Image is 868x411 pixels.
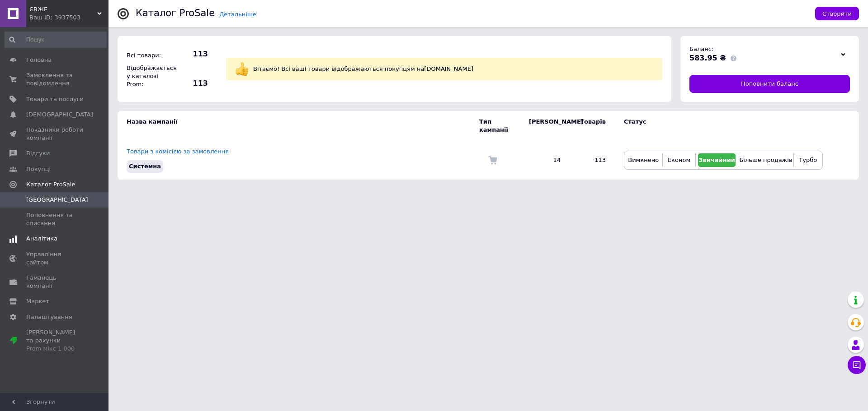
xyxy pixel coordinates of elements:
[129,163,161,170] span: Системна
[26,274,84,290] span: Гаманець компанії
[520,111,570,141] td: [PERSON_NAME]
[251,63,656,75] div: Вітаємо! Всі ваші товари відображаються покупцям на [DOMAIN_NAME]
[520,141,570,180] td: 14
[796,153,820,167] button: Турбо
[570,141,615,180] td: 113
[26,165,51,173] span: Покупці
[479,111,520,141] td: Тип кампанії
[689,75,850,93] a: Поповнити баланс
[848,356,866,374] button: Чат з покупцем
[26,297,49,305] span: Маркет
[26,149,50,157] span: Відгуки
[127,148,229,155] a: Товари з комісією за замовлення
[741,80,798,88] span: Поповнити баланс
[627,153,660,167] button: Вимкнено
[26,95,84,103] span: Товари та послуги
[235,62,249,76] img: :+1:
[739,157,792,163] span: Більше продажів
[570,111,615,141] td: Товарів
[26,126,84,142] span: Показники роботи компанії
[219,11,256,18] a: Детальніше
[689,46,713,52] span: Баланс:
[176,49,208,59] span: 113
[29,14,108,22] div: Ваш ID: 3937503
[698,153,736,167] button: Звичайний
[26,196,88,204] span: [GEOGRAPHIC_DATA]
[822,10,852,17] span: Створити
[741,153,791,167] button: Більше продажів
[124,49,174,62] div: Всі товари:
[799,157,817,163] span: Турбо
[26,56,52,64] span: Головна
[668,157,690,163] span: Економ
[26,180,75,189] span: Каталог ProSale
[689,54,726,62] span: 583.95 ₴
[5,32,107,48] input: Пошук
[628,157,659,163] span: Вимкнено
[26,313,72,321] span: Налаштування
[26,345,84,353] div: Prom мікс 1 000
[26,211,84,227] span: Поповнення та списання
[29,5,97,14] span: ЄВЖЕ
[26,71,84,88] span: Замовлення та повідомлення
[118,111,479,141] td: Назва кампанії
[615,111,823,141] td: Статус
[176,79,208,88] span: 113
[26,111,93,119] span: [DEMOGRAPHIC_DATA]
[488,156,497,165] img: Комісія за замовлення
[665,153,693,167] button: Економ
[26,250,84,267] span: Управління сайтом
[698,157,735,163] span: Звичайний
[815,7,859,20] button: Створити
[136,9,215,18] div: Каталог ProSale
[26,328,84,353] span: [PERSON_NAME] та рахунки
[124,62,174,91] div: Відображається у каталозі Prom:
[26,235,57,243] span: Аналітика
